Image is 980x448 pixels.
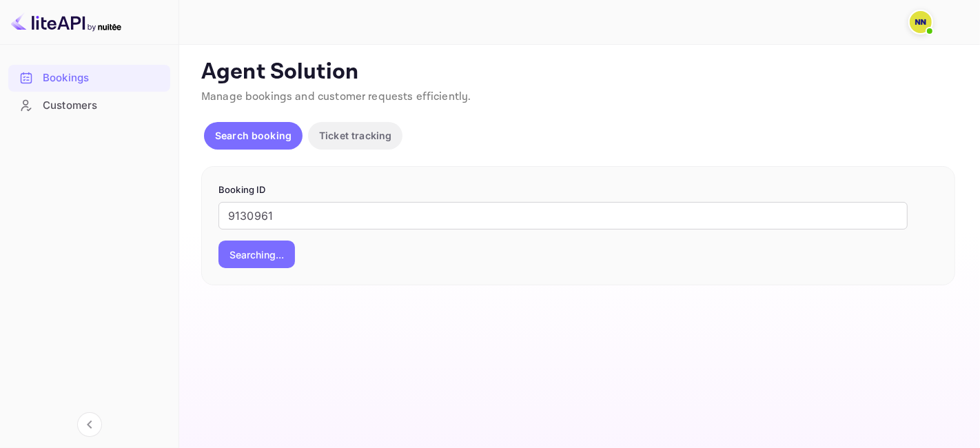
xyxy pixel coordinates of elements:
img: LiteAPI logo [11,11,121,33]
input: Enter Booking ID (e.g., 63782194) [218,202,908,230]
p: Booking ID [218,183,938,197]
div: Customers [8,92,170,119]
div: Customers [43,98,163,114]
p: Agent Solution [201,59,955,86]
p: Search booking [215,128,292,143]
img: N/A N/A [910,11,932,33]
button: Searching... [218,241,295,268]
p: Ticket tracking [319,128,391,143]
a: Customers [8,92,170,118]
div: Bookings [8,65,170,92]
button: Collapse navigation [77,412,102,437]
div: Bookings [43,70,163,86]
span: Manage bookings and customer requests efficiently. [201,90,471,104]
a: Bookings [8,65,170,90]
